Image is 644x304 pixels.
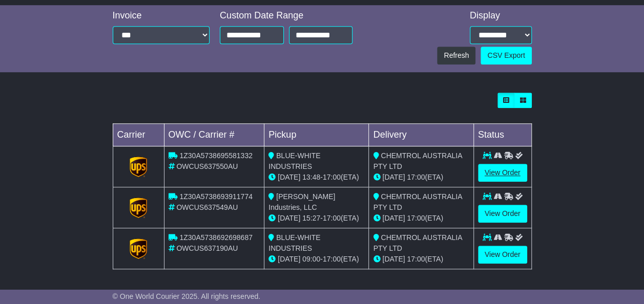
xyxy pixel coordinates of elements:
[437,47,475,64] button: Refresh
[220,10,352,21] div: Custom Date Range
[179,151,252,160] span: 1Z30A5738695581332
[130,238,147,259] img: GetCarrierServiceLogo
[478,246,527,264] a: View Order
[470,10,532,21] div: Display
[323,255,341,263] span: 17:00
[268,213,364,224] div: - (ETA)
[478,164,527,182] a: View Order
[382,173,405,181] span: [DATE]
[407,214,425,222] span: 17:00
[302,255,320,263] span: 09:00
[323,173,341,181] span: 17:00
[268,254,364,265] div: - (ETA)
[113,124,164,146] td: Carrier
[373,254,469,265] div: (ETA)
[268,192,335,211] span: [PERSON_NAME] Industries, LLC
[302,214,320,222] span: 15:27
[373,233,462,252] span: CHEMTROL AUSTRALIA PTY LTD
[176,203,238,211] span: OWCUS637549AU
[130,157,147,177] img: GetCarrierServiceLogo
[382,255,405,263] span: [DATE]
[323,214,341,222] span: 17:00
[278,173,300,181] span: [DATE]
[373,213,469,224] div: (ETA)
[407,255,425,263] span: 17:00
[373,192,462,211] span: CHEMTROL AUSTRALIA PTY LTD
[407,173,425,181] span: 17:00
[179,233,252,242] span: 1Z30A5738692698687
[278,214,300,222] span: [DATE]
[268,172,364,183] div: - (ETA)
[278,255,300,263] span: [DATE]
[382,214,405,222] span: [DATE]
[373,151,462,170] span: CHEMTROL AUSTRALIA PTY LTD
[176,244,238,252] span: OWCUS637190AU
[113,10,210,21] div: Invoice
[481,47,531,64] a: CSV Export
[302,173,320,181] span: 13:48
[113,292,261,300] span: © One World Courier 2025. All rights reserved.
[179,192,252,201] span: 1Z30A5738693911774
[264,124,369,146] td: Pickup
[473,124,531,146] td: Status
[130,198,147,218] img: GetCarrierServiceLogo
[268,151,320,170] span: BLUE-WHITE INDUSTRIES
[373,172,469,183] div: (ETA)
[268,233,320,252] span: BLUE-WHITE INDUSTRIES
[164,124,264,146] td: OWC / Carrier #
[176,162,238,170] span: OWCUS637550AU
[369,124,473,146] td: Delivery
[478,205,527,223] a: View Order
